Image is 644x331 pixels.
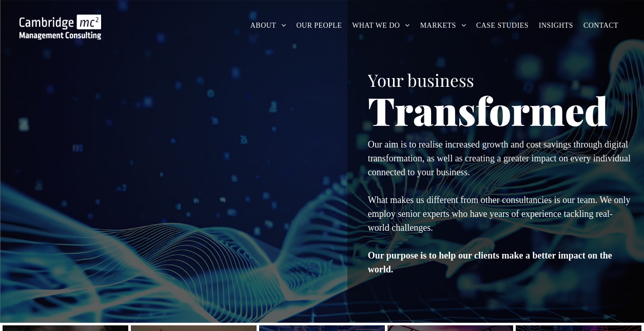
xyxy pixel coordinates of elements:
span: Transformed [368,84,608,136]
a: OUR PEOPLE [291,17,347,33]
span: Your business [368,68,474,91]
span: What makes us different from other consultancies is our team. We only employ senior experts who h... [368,195,631,233]
a: ABOUT [245,17,291,33]
a: CASE STUDIES [471,17,534,33]
a: INSIGHTS [534,17,578,33]
a: MARKETS [415,17,471,33]
span: Our aim is to realise increased growth and cost savings through digital transformation, as well a... [368,139,631,177]
a: CONTACT [578,17,623,33]
a: WHAT WE DO [347,17,415,33]
img: Go to Homepage [19,14,101,40]
strong: Our purpose is to help our clients make a better impact on the world. [368,250,612,274]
